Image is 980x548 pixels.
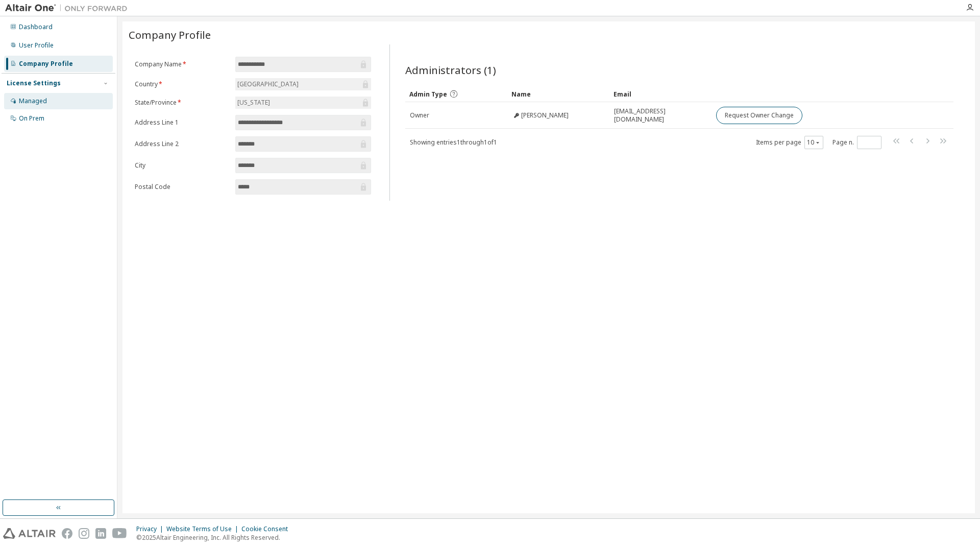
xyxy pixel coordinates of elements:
img: instagram.svg [79,528,89,539]
span: Company Profile [129,28,211,42]
div: License Settings [7,79,61,87]
img: altair_logo.svg [3,528,56,539]
img: linkedin.svg [95,528,106,539]
label: Address Line 1 [135,118,229,127]
div: Dashboard [19,23,53,31]
span: Showing entries 1 through 1 of 1 [410,138,497,147]
img: Altair One [5,3,133,13]
button: Request Owner Change [716,107,802,124]
div: Name [511,86,605,102]
label: Postal Code [135,183,229,191]
div: Privacy [136,525,166,533]
div: [GEOGRAPHIC_DATA] [236,79,300,90]
div: Managed [19,97,47,105]
img: facebook.svg [62,528,72,539]
span: [EMAIL_ADDRESS][DOMAIN_NAME] [614,107,707,124]
img: youtube.svg [112,528,127,539]
div: [GEOGRAPHIC_DATA] [235,78,371,90]
button: 10 [807,138,821,147]
span: [PERSON_NAME] [521,111,569,120]
span: Administrators (1) [405,63,496,77]
label: Address Line 2 [135,140,229,148]
span: Admin Type [409,90,447,99]
label: State/Province [135,99,229,107]
label: Country [135,80,229,88]
span: Page n. [832,136,881,149]
div: Company Profile [19,60,73,68]
div: [US_STATE] [235,97,371,109]
label: City [135,161,229,170]
span: Items per page [756,136,823,149]
p: © 2025 Altair Engineering, Inc. All Rights Reserved. [136,533,294,542]
div: Cookie Consent [241,525,294,533]
div: User Profile [19,41,54,50]
div: Email [614,86,707,102]
span: Owner [410,111,429,120]
div: Website Terms of Use [166,525,241,533]
label: Company Name [135,60,229,68]
div: On Prem [19,114,44,123]
div: [US_STATE] [236,97,272,108]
